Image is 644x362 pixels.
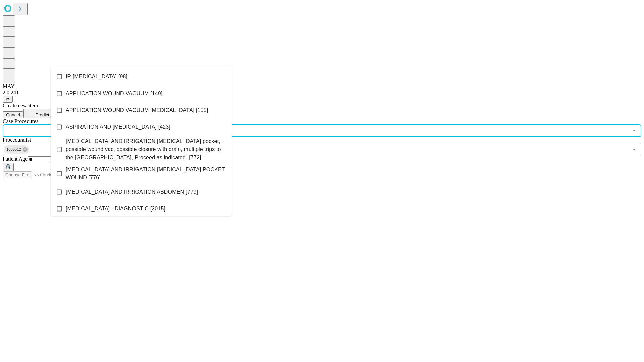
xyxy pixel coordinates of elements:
div: 2.0.241 [3,89,641,96]
span: Cancel [6,112,20,117]
button: Close [630,126,639,135]
span: Predict [35,112,49,117]
span: Proceduralist [3,137,31,143]
button: Cancel [3,111,23,118]
span: [MEDICAL_DATA] AND IRRIGATION [MEDICAL_DATA] pocket, possible wound vac, possible closure with dr... [66,137,226,162]
span: APPLICATION WOUND VACUUM [149] [66,89,162,98]
button: Open [630,145,639,154]
button: Predict [23,109,54,118]
span: Patient Age [3,156,28,162]
span: APPLICATION WOUND VACUUM [MEDICAL_DATA] [155] [66,106,208,114]
span: @ [5,97,10,102]
span: ASPIRATION AND [MEDICAL_DATA] [423] [66,123,170,131]
div: MAY [3,83,641,89]
span: [MEDICAL_DATA] AND IRRIGATION ABDOMEN [779] [66,188,198,196]
span: 1000512 [4,146,24,154]
span: Create new item [3,103,38,108]
div: 1000512 [4,145,29,154]
span: [MEDICAL_DATA] AND IRRIGATION [MEDICAL_DATA] POCKET WOUND [776] [66,166,226,182]
span: IR [MEDICAL_DATA] [98] [66,73,127,81]
span: [MEDICAL_DATA] - DIAGNOSTIC [2015] [66,205,165,213]
span: Scheduled Procedure [3,118,38,124]
button: @ [3,96,13,103]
